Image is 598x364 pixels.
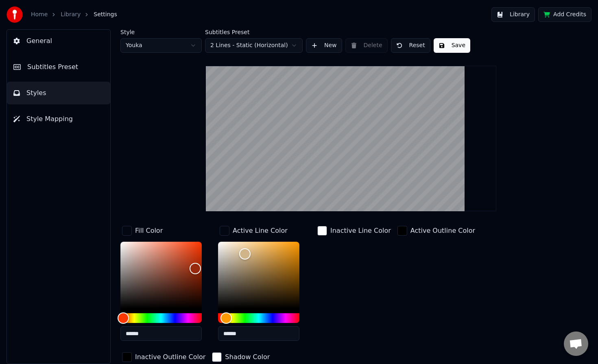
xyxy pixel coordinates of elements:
[26,88,46,98] span: Styles
[538,7,591,22] button: Add Credits
[120,29,202,35] label: Style
[27,62,78,72] span: Subtitles Preset
[7,56,110,78] button: Subtitles Preset
[31,11,117,19] nav: breadcrumb
[61,11,81,19] a: Library
[7,108,110,130] button: Style Mapping
[491,7,535,22] button: Library
[330,226,391,236] div: Inactive Line Color
[94,11,117,19] span: Settings
[135,352,205,362] div: Inactive Outline Color
[316,224,393,237] button: Inactive Line Color
[564,331,588,356] div: Open chat
[396,224,477,237] button: Active Outline Color
[7,30,110,52] button: General
[205,29,303,35] label: Subtitles Preset
[26,114,73,124] span: Style Mapping
[7,82,110,104] button: Styles
[306,38,342,53] button: New
[120,242,202,308] div: Color
[31,11,48,19] a: Home
[120,224,164,237] button: Fill Color
[410,226,475,236] div: Active Outline Color
[391,38,430,53] button: Reset
[218,224,289,237] button: Active Line Color
[26,36,52,46] span: General
[218,313,299,323] div: Hue
[225,352,270,362] div: Shadow Color
[120,313,202,323] div: Hue
[434,38,470,53] button: Save
[233,226,288,236] div: Active Line Color
[210,351,271,364] button: Shadow Color
[7,6,23,23] img: youka
[120,351,207,364] button: Inactive Outline Color
[135,226,163,236] div: Fill Color
[218,242,299,308] div: Color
